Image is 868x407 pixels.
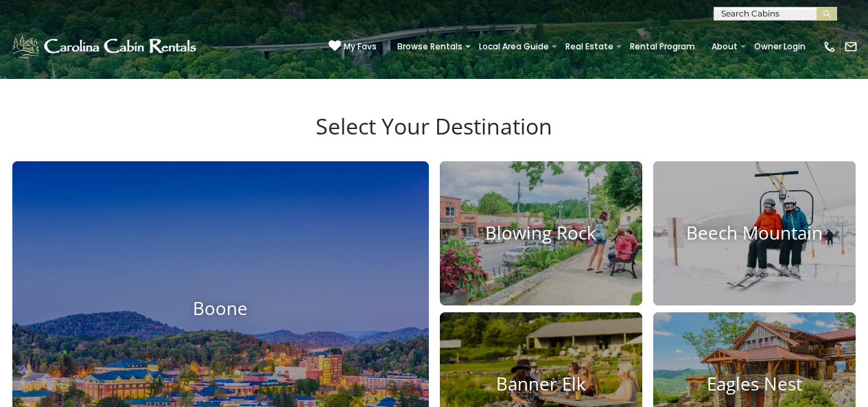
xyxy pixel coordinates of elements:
a: Blowing Rock [440,161,642,305]
a: Owner Login [747,37,812,56]
h4: Beech Mountain [653,222,856,244]
a: About [705,37,744,56]
a: Local Area Guide [472,37,556,56]
a: My Favs [329,40,377,54]
h4: Eagles Nest [653,373,856,395]
img: mail-regular-white.png [844,40,858,54]
h4: Blowing Rock [440,222,642,244]
h4: Boone [12,298,429,319]
span: My Favs [344,40,377,53]
a: Browse Rentals [390,37,469,56]
a: Rental Program [623,37,702,56]
h4: Banner Elk [440,373,642,395]
a: Real Estate [559,37,620,56]
img: White-1-1-2.png [10,33,200,60]
img: phone-regular-white.png [823,40,836,54]
a: Beech Mountain [653,161,856,305]
h3: Select Your Destination [10,113,858,161]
